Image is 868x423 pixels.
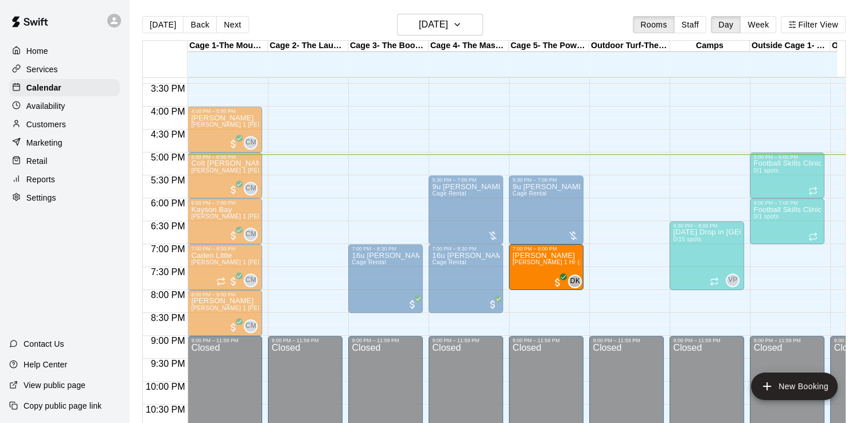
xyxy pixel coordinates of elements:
div: 9:00 PM – 11:59 PM [191,338,259,343]
p: Calendar [26,82,61,93]
div: 5:00 PM – 6:00 PM [753,154,821,160]
div: 5:00 PM – 6:00 PM: Colt Maginn [188,152,262,198]
div: 8:00 PM – 9:00 PM: Peyton Parrish [188,290,262,336]
p: Retail [26,155,48,167]
div: 4:00 PM – 5:00 PM [191,108,259,114]
p: View public page [24,379,85,391]
button: Rooms [633,16,674,33]
span: 6:00 PM [148,198,188,208]
span: 6:30 PM [148,221,188,231]
span: Chad Massengale [248,136,258,150]
span: All customers have paid [552,277,563,288]
div: 8:00 PM – 9:00 PM [191,292,259,297]
span: All customers have paid [228,230,239,241]
div: 7:00 PM – 8:30 PM [432,246,500,252]
span: Cage Rental [432,190,466,197]
div: 6:00 PM – 7:00 PM: Kayson Bay [188,198,262,244]
span: All customers have paid [228,184,239,195]
span: CM [246,275,256,286]
span: 4:00 PM [148,107,188,116]
span: 8:30 PM [148,313,188,323]
a: Home [9,42,120,60]
div: Marketing [9,134,120,151]
div: Dusten Knight [568,275,582,288]
span: Recurring event [216,277,225,286]
p: Copy public page link [24,400,102,412]
div: Availability [9,97,120,115]
div: 5:30 PM – 7:00 PM: 9u Hutchins [509,175,583,244]
div: 7:00 PM – 8:00 PM [512,246,559,252]
div: 9:00 PM – 11:59 PM [432,338,500,343]
span: All customers have paid [228,322,239,333]
div: Vault Performance [726,273,739,287]
span: [PERSON_NAME] 1 [PERSON_NAME] (pitching, hitting, catching or fielding) [191,305,400,311]
span: 9:30 PM [148,359,188,369]
span: 8:00 PM [148,290,188,300]
p: Contact Us [24,338,64,350]
div: Cage 3- The Boom Box [348,41,429,52]
span: [PERSON_NAME] 1 [PERSON_NAME] (pitching, hitting, catching or fielding) [191,122,400,128]
div: Chad Massengale [244,136,258,150]
span: CM [246,229,256,240]
div: 7:00 PM – 8:00 PM: Caden Little [188,244,262,290]
span: 5:00 PM [148,152,188,162]
button: Week [740,16,776,33]
span: 0/1 spots filled [753,213,779,220]
span: 4:30 PM [148,130,188,139]
button: Back [183,16,217,33]
div: 7:00 PM – 8:30 PM: 16u Parrish Prac [348,244,423,313]
span: VP [728,275,738,286]
div: 6:00 PM – 7:00 PM [753,200,821,206]
div: Cage 4- The Mash Zone [429,41,509,52]
div: 5:00 PM – 6:00 PM [191,154,259,160]
span: Chad Massengale [248,273,258,287]
span: 5:30 PM [148,175,188,185]
div: Chad Massengale [244,273,258,287]
div: Cage 2- The Launch Pad [268,41,348,52]
div: 9:00 PM – 11:59 PM [753,338,821,343]
div: 9:00 PM – 11:59 PM [352,338,419,343]
span: Cage Rental [512,190,546,197]
div: 7:00 PM – 8:00 PM [191,246,259,252]
div: 9:00 PM – 11:59 PM [271,338,339,343]
div: 5:00 PM – 6:00 PM: Football Skills Clinic [750,152,824,198]
h6: [DATE] [419,17,448,33]
a: Retail [9,152,120,170]
span: All customers have paid [228,276,239,287]
span: CM [246,320,256,332]
p: Help Center [24,359,67,370]
a: Settings [9,189,120,206]
span: Chad Massengale [248,319,258,333]
div: 6:00 PM – 7:00 PM: Football Skills Clinic [750,198,824,244]
a: Services [9,61,120,78]
div: Customers [9,116,120,133]
a: Reports [9,171,120,188]
span: Chad Massengale [248,228,258,241]
span: [PERSON_NAME] 1 Hr (pitching/hitting/or fielding lesson) [512,259,670,265]
div: 6:00 PM – 7:00 PM [191,200,259,206]
span: Vault Performance [730,273,739,287]
div: Chad Massengale [244,228,258,241]
span: Cage Rental [352,259,386,265]
div: Calendar [9,79,120,96]
p: Reports [26,174,55,185]
span: Cage Rental [432,259,466,265]
span: 9:00 PM [148,336,188,346]
p: Services [26,64,58,75]
div: 7:00 PM – 8:30 PM [352,246,419,252]
span: 3:30 PM [148,84,188,93]
div: 9:00 PM – 11:59 PM [512,338,580,343]
div: Camps [670,41,750,52]
span: All customers have paid [228,138,239,150]
div: 9:00 PM – 11:59 PM [673,338,741,343]
span: Recurring event [808,186,818,195]
span: Dusten Knight [573,275,582,288]
div: 9:00 PM – 11:59 PM [593,338,660,343]
p: Home [26,45,48,57]
span: DK [570,276,580,287]
div: Chad Massengale [244,319,258,333]
span: 0/15 spots filled [673,236,701,242]
button: Day [711,16,741,33]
